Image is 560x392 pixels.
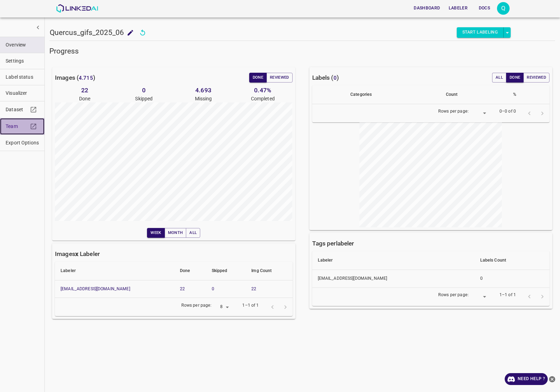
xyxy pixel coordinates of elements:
p: Completed [233,95,293,102]
p: Skipped [114,95,174,102]
div: Q [497,2,510,15]
h6: Tags per labeler [312,238,354,248]
h5: Quercus_gifs_2025_06 [50,28,124,37]
a: [EMAIL_ADDRESS][DOMAIN_NAME] [61,286,130,291]
span: 4.715 [79,75,93,81]
p: 1–1 of 1 [242,302,259,309]
th: Skipped [206,262,246,280]
button: Week [147,228,164,238]
h6: 22 [55,85,114,95]
span: Overview [6,41,39,49]
button: Reviewed [266,73,293,83]
th: Categories [345,85,440,104]
button: select role [504,27,511,38]
p: Rows per page: [438,108,469,115]
button: Done [249,73,267,83]
button: Docs [473,2,496,14]
th: Labeler [55,262,174,280]
div: 8 [214,302,231,312]
th: Count [440,85,507,104]
button: Labeler [446,2,470,14]
h6: Labels ( ) [312,73,339,83]
div: ​ [471,109,488,118]
p: Done [55,95,114,102]
th: [EMAIL_ADDRESS][DOMAIN_NAME] [312,270,475,288]
b: x [75,250,78,257]
div: ​ [471,292,488,301]
a: 22 [180,286,185,291]
a: Need Help ? [505,373,548,385]
button: Dashboard [411,2,443,14]
h6: 4.693 [174,85,233,95]
p: 0–0 of 0 [499,108,516,115]
h5: Progress [49,46,555,56]
button: close-help [548,373,556,385]
p: Rows per page: [181,302,212,309]
button: All [492,73,506,83]
a: 22 [251,286,256,291]
th: Labels Count [475,251,549,270]
th: Img Count [246,262,292,280]
span: Dataset [6,106,28,113]
button: Done [506,73,524,83]
button: show more [31,21,44,34]
p: 1–1 of 1 [499,292,516,298]
img: LinkedAI [56,4,98,13]
th: Labeler [312,251,475,270]
button: Start Labeling [457,27,504,38]
button: Open settings [497,2,510,15]
h6: 0.47 % [233,85,293,95]
span: Team [6,123,28,130]
a: Docs [472,1,497,15]
span: Settings [6,57,39,65]
th: % [507,85,549,104]
div: split button [457,27,511,38]
span: Visualizer [6,90,39,97]
a: Dashboard [409,1,444,15]
p: Missing [174,95,233,102]
span: Export Options [6,139,39,147]
button: All [186,228,200,238]
h6: Images Labeler [55,249,100,259]
th: Done [174,262,206,280]
button: Reviewed [523,73,549,83]
a: 0 [212,286,214,291]
a: Labeler [444,1,472,15]
span: Label status [6,73,39,81]
th: 0 [475,270,549,288]
button: Month [164,228,187,238]
p: Rows per page: [438,292,469,298]
button: add to shopping cart [124,26,137,39]
h6: Images ( ) [55,73,95,83]
h6: 0 [114,85,174,95]
span: 0 [334,75,337,81]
